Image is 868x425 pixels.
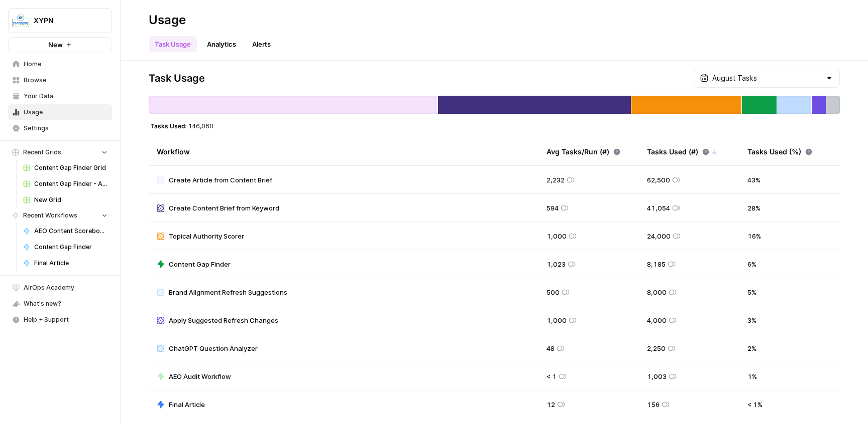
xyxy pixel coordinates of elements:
span: Usage [24,108,107,117]
span: 1,000 [547,315,567,325]
a: Content Gap Finder [19,239,112,255]
a: Settings [8,120,112,136]
div: Workflow [157,138,530,165]
span: Topical Authority Scorer [169,231,244,241]
a: AirOps Academy [8,280,112,296]
button: Recent Workflows [8,208,112,223]
span: Recent Workflows [23,211,77,220]
a: Analytics [201,36,242,52]
span: 156 [647,399,660,409]
span: Create Article from Content Brief [169,175,272,185]
a: Final Article [157,399,205,409]
span: Recent Grids [23,148,61,157]
span: 24,000 [647,231,671,241]
button: Help + Support [8,312,112,328]
span: 3 % [747,315,756,325]
a: Content Gap Finder - Articles We Haven't Covered [19,176,112,192]
div: Tasks Used (%) [747,138,812,165]
a: Browse [8,72,112,88]
a: New Grid [19,192,112,208]
span: Help + Support [24,315,107,324]
span: 41,054 [647,203,670,213]
span: Create Content Brief from Keyword [169,203,279,213]
span: Settings [24,124,107,133]
button: Recent Grids [8,145,112,160]
a: Final Article [19,255,112,271]
a: Your Data [8,88,112,104]
input: August Tasks [712,73,821,83]
span: AirOps Academy [24,283,107,292]
span: 43 % [747,175,761,185]
span: Brand Alignment Refresh Suggestions [169,287,287,297]
a: Usage [8,104,112,120]
span: Content Gap Finder - Articles We Haven't Covered [34,179,107,188]
span: Tasks Used: [151,122,187,130]
span: 8,185 [647,259,666,269]
span: New Grid [34,195,107,204]
span: 1,003 [647,371,667,381]
span: 146,060 [189,122,213,130]
div: Tasks Used (#) [647,138,717,165]
span: 2 % [747,343,756,353]
span: 28 % [747,203,761,213]
span: XYPN [34,16,94,26]
span: 12 [547,399,555,409]
div: Usage [149,12,186,28]
span: 48 [547,343,555,353]
button: Workspace: XYPN [8,8,112,33]
span: Final Article [169,399,205,409]
span: ChatGPT Question Analyzer [169,343,258,353]
span: 1,023 [547,259,566,269]
a: AEO Content Scoreboard [19,223,112,239]
a: AEO Audit Workflow [157,371,231,381]
div: Avg Tasks/Run (#) [547,138,620,165]
span: < 1 [547,371,557,381]
span: 16 % [747,231,761,241]
span: Content Gap Finder [34,243,107,252]
span: 5 % [747,287,756,297]
span: 62,500 [647,175,670,185]
span: 1,000 [547,231,567,241]
span: 594 [547,203,559,213]
button: New [8,37,112,52]
span: 2,232 [547,175,565,185]
a: Content Gap Finder Grid [19,160,112,176]
a: Alerts [246,36,277,52]
span: 6 % [747,259,756,269]
span: Task Usage [149,71,205,85]
span: 500 [547,287,560,297]
span: 4,000 [647,315,667,325]
span: Home [24,60,107,69]
span: Apply Suggested Refresh Changes [169,315,278,325]
span: 1 % [747,371,757,381]
a: Home [8,56,112,72]
span: AEO Audit Workflow [169,371,231,381]
button: What's new? [8,296,112,312]
span: Content Gap Finder Grid [34,163,107,172]
a: Content Gap Finder [157,259,231,269]
img: XYPN Logo [12,12,30,30]
a: Task Usage [149,36,197,52]
span: 2,250 [647,343,666,353]
span: Final Article [34,259,107,268]
span: AEO Content Scoreboard [34,227,107,236]
span: < 1 % [747,399,763,409]
span: 8,000 [647,287,667,297]
span: Your Data [24,92,107,101]
span: Content Gap Finder [169,259,231,269]
span: Browse [24,76,107,85]
div: What's new? [9,296,112,311]
span: New [48,40,63,50]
